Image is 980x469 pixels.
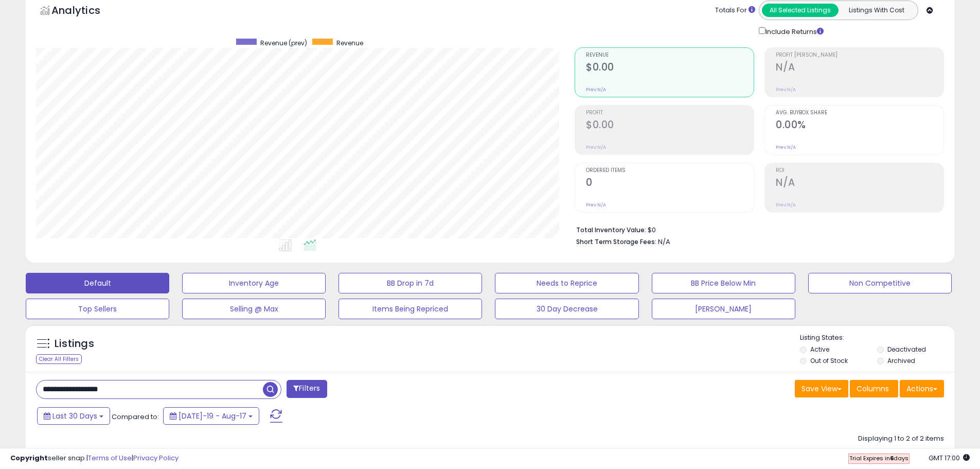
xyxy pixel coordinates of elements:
[586,86,606,93] small: Prev: N/A
[900,380,944,397] button: Actions
[10,454,179,463] div: seller snap | |
[586,53,754,58] span: Revenue
[51,3,120,20] h5: Analytics
[715,6,755,15] div: Totals For
[182,299,326,319] button: Selling @ Max
[182,273,326,293] button: Inventory Age
[37,407,110,425] button: Last 30 Days
[776,168,943,173] span: ROI
[929,453,970,463] span: 2025-09-17 17:00 GMT
[36,354,82,364] div: Clear All Filters
[336,39,363,47] span: Revenue
[762,4,839,17] button: All Selected Listings
[52,411,97,421] span: Last 30 Days
[652,299,795,319] button: [PERSON_NAME]
[776,53,943,58] span: Profit [PERSON_NAME]
[808,273,952,293] button: Non Competitive
[586,177,754,190] h2: 0
[652,273,795,293] button: BB Price Below Min
[495,299,638,319] button: 30 Day Decrease
[88,453,132,463] a: Terms of Use
[795,380,848,397] button: Save View
[338,273,482,293] button: BB Drop in 7d
[163,407,259,425] button: [DATE]-19 - Aug-17
[810,356,848,365] label: Out of Stock
[776,86,796,93] small: Prev: N/A
[890,454,894,462] b: 6
[850,380,898,397] button: Columns
[849,454,908,462] span: Trial Expires in days
[586,61,754,75] h2: $0.00
[55,337,94,351] h5: Listings
[776,144,796,150] small: Prev: N/A
[338,299,482,319] button: Items Being Repriced
[260,39,307,47] span: Revenue (prev)
[776,177,943,190] h2: N/A
[576,225,646,234] b: Total Inventory Value:
[26,299,169,319] button: Top Sellers
[857,384,889,394] span: Columns
[858,434,944,444] div: Displaying 1 to 2 of 2 items
[26,273,169,293] button: Default
[576,237,656,246] b: Short Term Storage Fees:
[287,380,327,398] button: Filters
[887,356,915,365] label: Archived
[133,453,179,463] a: Privacy Policy
[810,345,829,354] label: Active
[495,273,638,293] button: Needs to Reprice
[838,4,915,17] button: Listings With Cost
[586,168,754,173] span: Ordered Items
[10,453,48,463] strong: Copyright
[776,110,943,116] span: Avg. Buybox Share
[179,411,246,421] span: [DATE]-19 - Aug-17
[887,345,926,354] label: Deactivated
[586,119,754,133] h2: $0.00
[586,202,606,208] small: Prev: N/A
[576,223,936,235] li: $0
[112,412,159,422] span: Compared to:
[751,25,836,37] div: Include Returns
[658,237,670,247] span: N/A
[776,202,796,208] small: Prev: N/A
[800,333,954,343] p: Listing States:
[586,110,754,116] span: Profit
[776,61,943,75] h2: N/A
[776,119,943,133] h2: 0.00%
[586,144,606,150] small: Prev: N/A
